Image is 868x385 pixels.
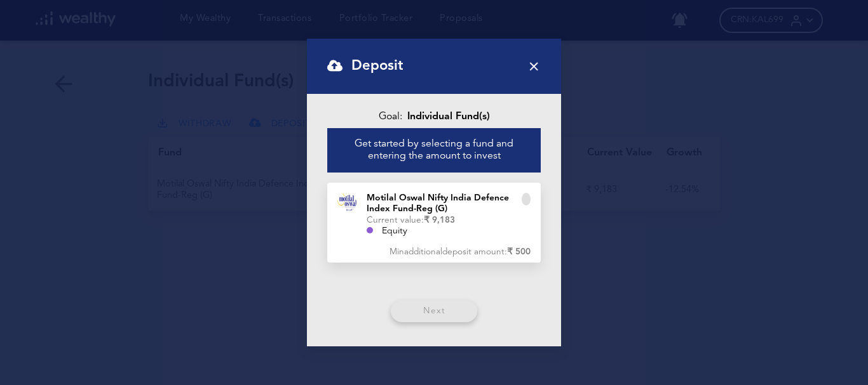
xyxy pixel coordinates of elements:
span: Individual Fund(s) [407,112,490,122]
span: Get started by selecting a fund and entering the amount to invest [355,139,513,161]
h1: Deposit [351,58,518,74]
img: Motilal Oswal Nifty India Defence Index Fund-Reg (G) [337,193,356,212]
button: Next [391,300,477,322]
div: M o t i l a l O s w a l N i f t y I n d i a D e f e n c e I n d e x F u n d - R e g ( G ) [367,193,522,214]
span: Current value: [367,216,424,225]
span: Goal: [379,112,402,122]
div: Equity [367,226,522,237]
strong: ₹ 500 [507,248,531,256]
strong: ₹ 9,183 [424,216,455,225]
span: Min additional deposit amount: [390,248,507,256]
